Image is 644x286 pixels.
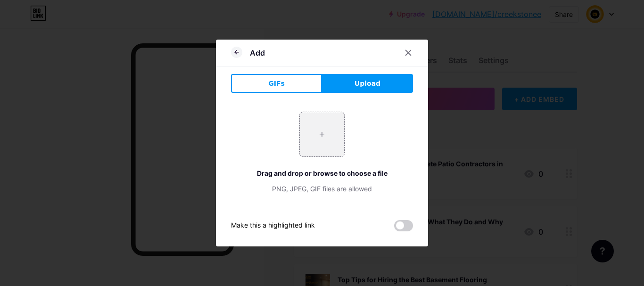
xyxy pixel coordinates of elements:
div: Add [250,47,265,58]
span: Upload [355,79,380,89]
button: GIFs [231,74,322,93]
button: Upload [322,74,413,93]
div: Drag and drop or browse to choose a file [231,168,413,178]
span: GIFs [268,79,285,89]
div: PNG, JPEG, GIF files are allowed [231,184,413,194]
div: Make this a highlighted link [231,220,315,231]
